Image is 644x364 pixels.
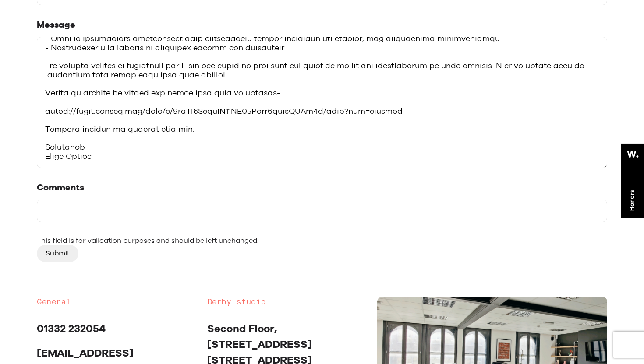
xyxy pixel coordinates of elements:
label: Message [37,19,607,30]
h2: Derby studio [207,297,364,308]
input: Submit [37,245,78,262]
a: 01332 232054 [37,322,106,335]
h2: General [37,297,194,308]
label: Comments [37,182,607,193]
div: This field is for validation purposes and should be left unchanged. [37,236,607,245]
